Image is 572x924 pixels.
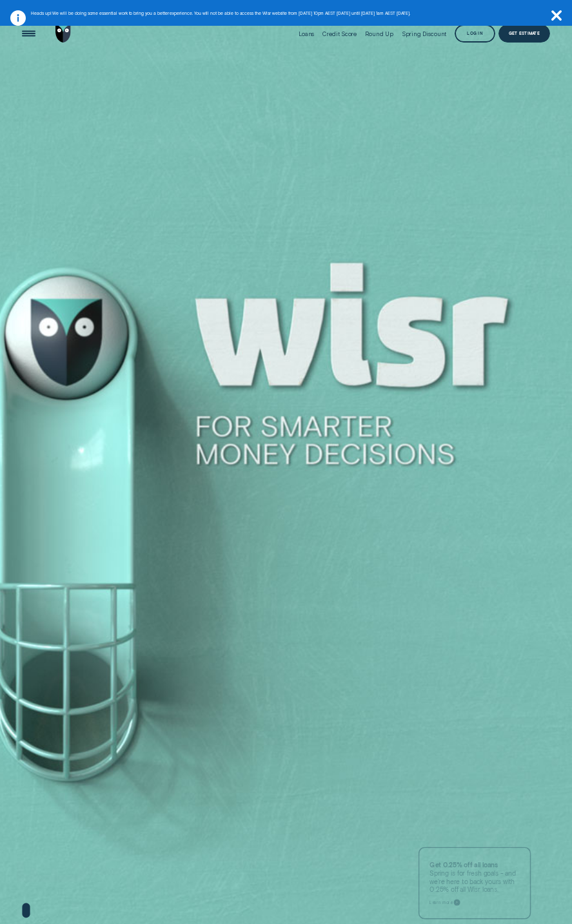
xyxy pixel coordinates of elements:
a: Get 0.25% off all loansSpring is for fresh goals - and we’re here to back yours with 0.25% off al... [419,847,531,919]
div: Loans [299,30,315,37]
p: Spring is for fresh goals - and we’re here to back yours with 0.25% off all Wisr loans. [430,861,520,894]
button: Open Menu [20,24,38,43]
a: Loans [299,14,315,54]
div: Credit Score [322,30,357,37]
span: Learn more [430,900,453,905]
a: Spring Discount [402,14,447,54]
div: Spring Discount [402,30,447,37]
button: Log in [455,24,495,43]
strong: Get 0.25% off all loans [430,860,498,869]
img: Wisr [55,24,70,43]
a: Get Estimate [498,24,549,43]
a: Credit Score [322,14,357,54]
a: Round Up [365,14,393,54]
div: Round Up [365,30,393,37]
a: Go to home page [54,14,72,54]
